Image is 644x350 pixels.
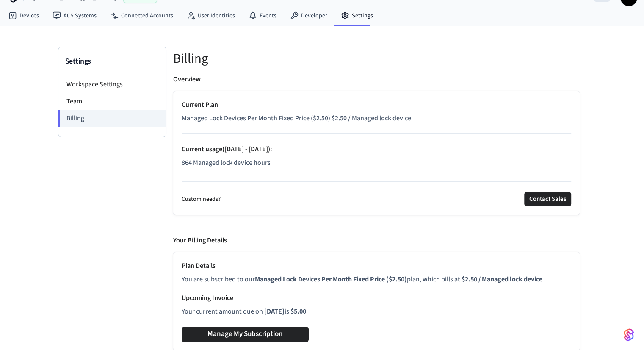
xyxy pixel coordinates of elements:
[182,274,571,284] p: You are subscribed to our plan, which bills at
[283,8,334,23] a: Developer
[58,76,166,93] li: Workspace Settings
[264,307,285,316] b: [DATE]
[180,8,242,23] a: User Identities
[182,113,330,123] span: Managed Lock Devices Per Month Fixed Price ($2.50)
[182,261,571,271] p: Plan Details
[103,8,180,23] a: Connected Accounts
[58,110,166,127] li: Billing
[58,93,166,110] li: Team
[182,144,571,154] p: Current usage ([DATE] - [DATE]) :
[290,307,306,316] b: $5.00
[332,113,411,123] span: $2.50 / Managed lock device
[46,8,103,23] a: ACS Systems
[182,306,571,317] p: Your current amount due on is
[182,158,571,168] p: 864 Managed lock device hours
[173,50,580,67] h5: Billing
[524,192,571,206] button: Contact Sales
[242,8,283,23] a: Events
[173,74,201,84] p: Overview
[173,235,227,245] p: Your Billing Details
[182,100,571,110] p: Current Plan
[182,293,571,303] p: Upcoming Invoice
[462,275,542,284] b: $2.50 / Managed lock device
[2,8,46,23] a: Devices
[182,192,571,206] div: Custom needs?
[255,275,407,284] b: Managed Lock Devices Per Month Fixed Price ($2.50)
[624,328,634,342] img: SeamLogoGradient.69752ec5.svg
[65,56,159,67] h3: Settings
[182,327,309,342] button: Manage My Subscription
[334,8,380,23] a: Settings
